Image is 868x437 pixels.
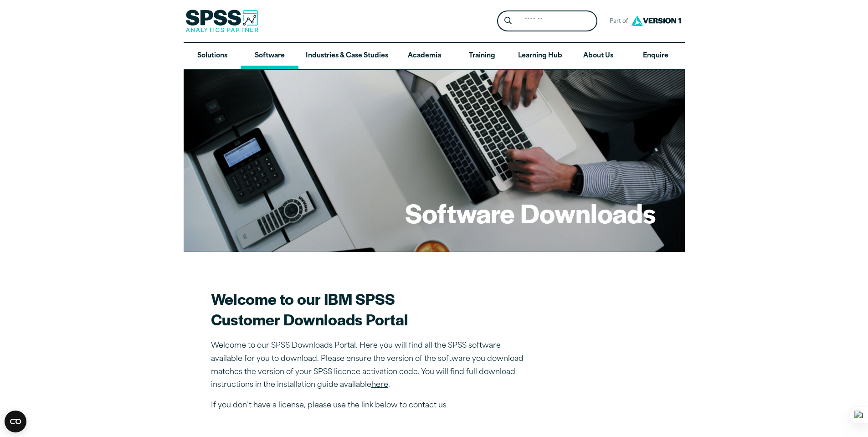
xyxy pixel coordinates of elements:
[395,43,453,69] a: Academia
[504,17,512,25] svg: Search magnifying glass icon
[371,381,388,389] a: here
[629,12,683,29] img: Version1 Logo
[185,10,258,32] img: SPSS Analytics Partner
[499,13,516,30] button: Search magnifying glass icon
[511,43,570,69] a: Learning Hub
[570,43,627,69] a: About Us
[211,288,530,329] h2: Welcome to our IBM SPSS Customer Downloads Portal
[211,399,530,412] p: If you don’t have a license, please use the link below to contact us
[405,195,656,231] h1: Software Downloads
[184,43,241,69] a: Solutions
[241,43,298,69] a: Software
[298,43,395,69] a: Industries & Case Studies
[211,339,530,392] p: Welcome to our SPSS Downloads Portal. Here you will find all the SPSS software available for you ...
[605,15,629,28] span: Part of
[627,43,684,69] a: Enquire
[184,43,685,69] nav: Desktop version of site main menu
[5,411,26,432] button: Open CMP widget
[497,10,597,32] form: Site Header Search Form
[453,43,510,69] a: Training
